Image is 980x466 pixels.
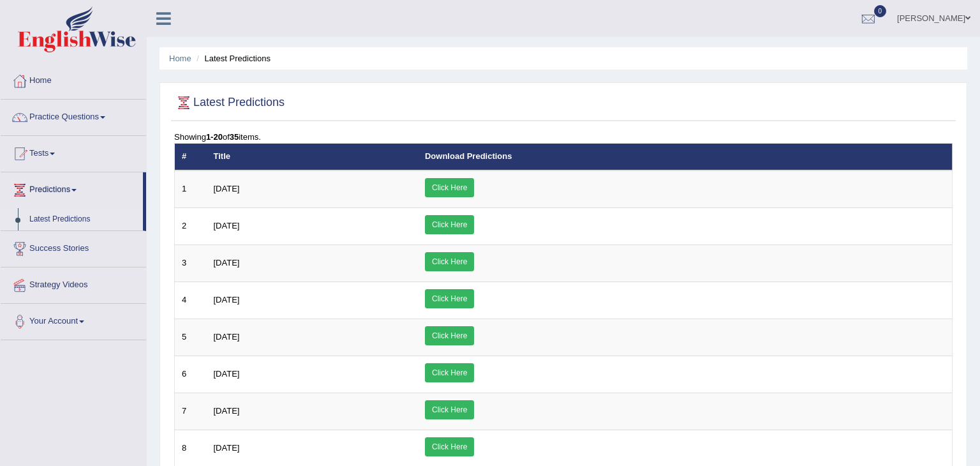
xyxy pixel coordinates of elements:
a: Click Here [425,400,474,419]
a: Home [1,63,146,95]
td: 5 [175,319,207,356]
a: Success Stories [1,231,146,263]
div: Showing of items. [174,131,953,143]
a: Click Here [425,326,474,345]
a: Click Here [425,289,474,308]
a: Practice Questions [1,100,146,132]
a: Strategy Videos [1,267,146,299]
h2: Latest Predictions [174,93,285,112]
span: [DATE] [214,406,240,416]
a: Click Here [425,215,474,234]
td: 1 [175,170,207,208]
td: 3 [175,244,207,282]
th: # [175,144,207,170]
a: Home [169,54,191,63]
td: 7 [175,393,207,430]
td: 4 [175,282,207,319]
th: Download Predictions [418,144,953,170]
span: [DATE] [214,443,240,453]
span: [DATE] [214,258,240,267]
li: Latest Predictions [193,52,271,64]
span: [DATE] [214,332,240,342]
span: [DATE] [214,369,240,379]
th: Title [207,144,418,170]
a: Click Here [425,178,474,197]
span: [DATE] [214,221,240,230]
a: Click Here [425,252,474,271]
span: [DATE] [214,295,240,304]
span: [DATE] [214,184,240,193]
a: Your Account [1,304,146,336]
a: Click Here [425,363,474,382]
td: 2 [175,207,207,244]
a: Latest Predictions [24,208,143,231]
b: 1-20 [206,132,223,142]
span: 0 [874,5,887,17]
b: 35 [230,132,239,142]
a: Tests [1,136,146,168]
a: Predictions [1,172,143,204]
td: 6 [175,356,207,393]
a: Click Here [425,437,474,456]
